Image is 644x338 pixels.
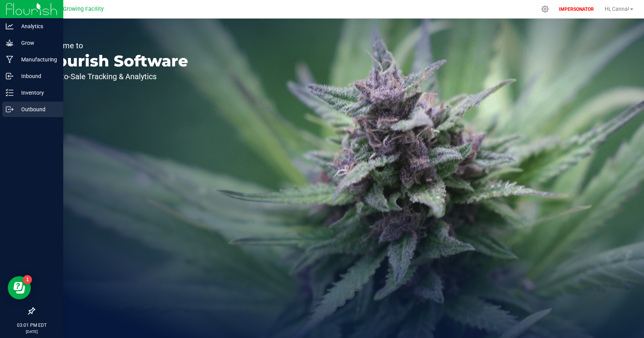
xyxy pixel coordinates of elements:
[54,6,104,12] span: My Growing Facility
[6,39,13,47] inline-svg: Grow
[23,275,32,284] iframe: Resource center unread badge
[13,88,60,97] p: Inventory
[13,105,60,114] p: Outbound
[6,105,13,113] inline-svg: Outbound
[3,322,60,329] p: 03:01 PM EDT
[13,22,60,31] p: Analytics
[13,38,60,48] p: Grow
[6,22,13,30] inline-svg: Analytics
[605,6,629,12] span: Hi, Canna!
[3,329,60,335] p: [DATE]
[42,42,188,49] p: Welcome to
[6,56,13,63] inline-svg: Manufacturing
[13,55,60,64] p: Manufacturing
[540,5,550,13] div: Manage settings
[556,6,597,13] p: IMPERSONATOR
[8,276,31,299] iframe: Resource center
[6,72,13,80] inline-svg: Inbound
[42,73,188,80] p: Seed-to-Sale Tracking & Analytics
[6,89,13,97] inline-svg: Inventory
[13,71,60,81] p: Inbound
[42,53,188,69] p: Flourish Software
